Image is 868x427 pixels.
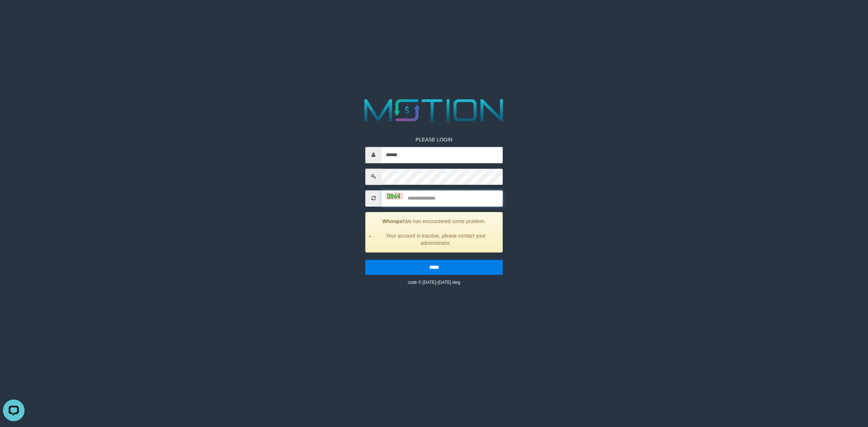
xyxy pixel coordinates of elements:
[365,212,503,252] div: We has encountered some problem.
[382,218,404,224] strong: Whoops!
[385,192,403,200] img: captcha
[3,3,25,25] button: Open LiveChat chat widget
[365,136,503,143] p: PLEASE LOGIN
[358,95,510,125] img: MOTION_logo.png
[408,280,460,285] small: code © [DATE]-[DATE] dwg
[375,232,497,247] li: Your account is inactive, please contact your administrator.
